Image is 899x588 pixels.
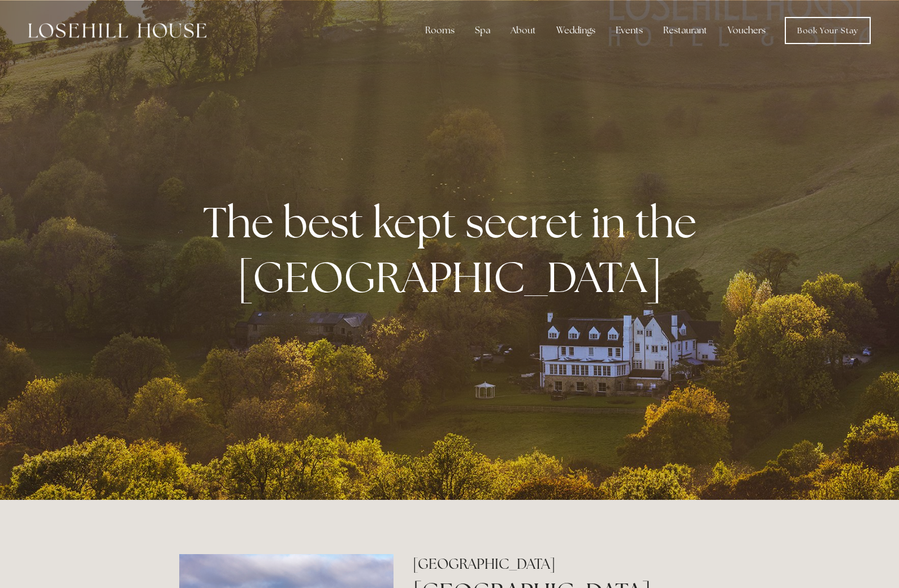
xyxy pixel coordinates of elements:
[416,19,464,42] div: Rooms
[719,19,775,42] a: Vouchers
[607,19,652,42] div: Events
[785,17,871,44] a: Book Your Stay
[203,194,706,305] strong: The best kept secret in the [GEOGRAPHIC_DATA]
[466,19,499,42] div: Spa
[413,554,720,574] h2: [GEOGRAPHIC_DATA]
[28,23,206,38] img: Losehill House
[502,19,545,42] div: About
[654,19,716,42] div: Restaurant
[547,19,604,42] div: Weddings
